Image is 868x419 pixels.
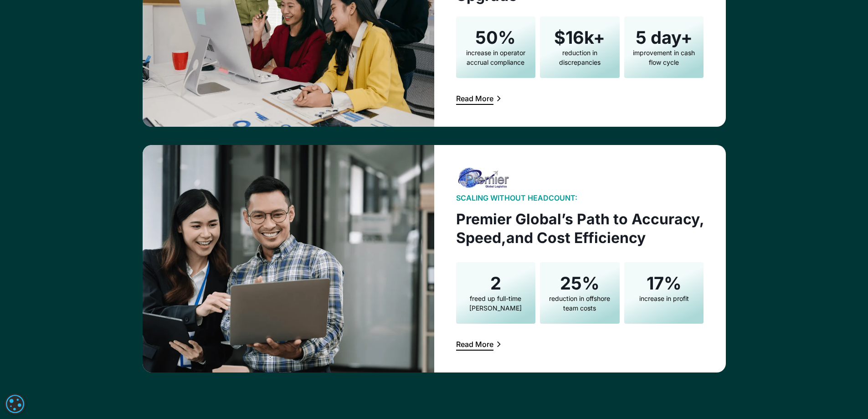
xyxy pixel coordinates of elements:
[456,210,704,248] h3: Premier Global’s Path to Accuracy, Speed,and Cost Efficiency
[639,294,689,303] div: increase in profit
[462,48,530,67] div: increase in operator accrual compliance
[462,294,530,313] div: freed up full-time [PERSON_NAME]
[545,294,614,313] div: reduction in offshore team costs
[456,338,503,350] a: Read More
[456,93,503,104] a: Read More
[554,27,605,48] h4: $16k+
[456,341,493,348] div: Read More
[456,167,511,190] img: premier logo
[456,193,577,202] div: Scaling Without Headcount:
[636,27,693,48] h4: 5 day+
[490,273,501,294] h4: 2
[545,48,614,67] div: reduction in discrepancies
[475,27,516,48] h4: 50%
[456,95,493,102] div: Read More
[560,273,600,294] h4: 25%
[143,145,434,372] img: A man and a woman holding their laptop while discussing
[647,273,682,294] h4: 17%
[630,48,698,67] div: improvement in cash flow cycle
